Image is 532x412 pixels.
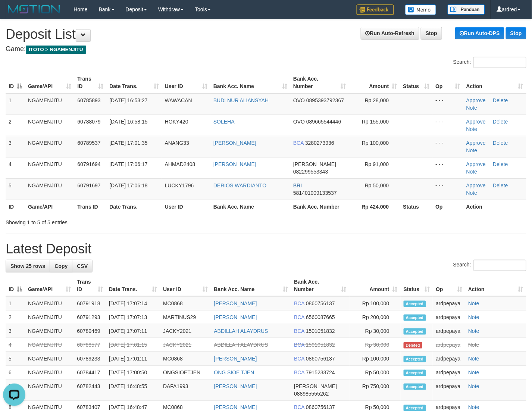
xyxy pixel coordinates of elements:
span: Copy 1501051832 to clipboard [306,328,335,334]
td: 60791293 [74,310,106,324]
td: 3 [6,136,25,157]
a: Stop [506,27,526,39]
a: Delete [493,161,508,167]
a: [PERSON_NAME] [213,140,256,146]
span: Copy 0860756137 to clipboard [306,300,335,306]
label: Search: [453,260,526,271]
th: Game/API [25,200,74,213]
span: Copy 0860756137 to clipboard [306,356,335,362]
td: ardpepaya [433,310,465,324]
th: User ID [162,200,210,213]
td: 3 [6,324,25,338]
span: Copy 088985555262 to clipboard [294,391,329,397]
span: Deleted [404,342,423,349]
a: Show 25 rows [6,260,50,272]
th: Bank Acc. Name [210,200,290,213]
span: BCA [294,300,304,306]
td: 6 [6,366,25,380]
span: [PERSON_NAME] [293,161,336,167]
input: Search: [473,57,526,68]
a: Approve [466,161,486,167]
a: Note [466,147,478,153]
th: Action: activate to sort column ascending [465,275,526,296]
a: ABDILLAH ALAYDRUS [214,342,268,348]
td: NGAMENJITU [25,352,74,366]
a: Delete [493,182,508,188]
span: Rp 28,000 [365,97,389,103]
th: Bank Acc. Name: activate to sort column ascending [211,275,291,296]
td: 2 [6,115,25,136]
span: Rp 155,000 [362,119,389,125]
a: Approve [466,119,486,125]
a: Delete [493,97,508,103]
td: 60782443 [74,380,106,401]
span: BCA [293,140,304,146]
td: [DATE] 17:07:11 [106,324,160,338]
span: BCA [294,342,304,348]
a: Note [468,314,479,320]
td: ardpepaya [433,338,465,352]
span: ANANG33 [165,140,189,146]
img: panduan.png [448,4,485,15]
span: Show 25 rows [10,263,45,269]
a: Note [468,300,479,306]
th: Trans ID: activate to sort column ascending [74,72,106,93]
td: Rp 100,000 [350,296,401,310]
td: Rp 50,000 [350,366,401,380]
span: Copy 082299553343 to clipboard [293,169,328,175]
span: Accepted [404,315,426,321]
h1: Deposit List [6,27,526,42]
th: Date Trans. [106,200,162,213]
a: [PERSON_NAME] [213,161,256,167]
td: 5 [6,178,25,200]
td: 60789469 [74,324,106,338]
h4: Game: [6,46,526,53]
td: [DATE] 17:07:14 [106,296,160,310]
img: MOTION_logo.png [6,4,62,15]
a: Approve [466,182,486,188]
span: Accepted [404,301,426,307]
span: Accepted [404,328,426,335]
a: Run Auto-DPS [455,27,504,39]
span: Rp 91,000 [365,161,389,167]
td: Rp 200,000 [350,310,401,324]
span: AHMAD2408 [165,161,195,167]
td: 1 [6,296,25,310]
a: [PERSON_NAME] [214,405,257,411]
td: ardpepaya [433,324,465,338]
span: 60789537 [77,140,100,146]
a: Delete [493,140,508,146]
td: NGAMENJITU [25,366,74,380]
span: OVO [293,97,305,103]
span: 60788079 [77,119,100,125]
td: [DATE] 17:00:50 [106,366,160,380]
span: [DATE] 16:53:27 [109,97,147,103]
span: BCA [294,328,304,334]
th: Date Trans.: activate to sort column ascending [106,72,162,93]
td: [DATE] 17:07:13 [106,310,160,324]
td: MC0868 [160,352,211,366]
td: ardpepaya [433,296,465,310]
td: NGAMENJITU [25,380,74,401]
th: Op: activate to sort column ascending [433,275,465,296]
span: BRI [293,182,302,188]
button: Open LiveChat chat widget [3,3,25,25]
td: [DATE] 17:01:11 [106,352,160,366]
span: BCA [294,405,304,411]
th: Date Trans.: activate to sort column ascending [106,275,160,296]
a: Note [468,405,479,411]
td: 4 [6,338,25,352]
td: 60788577 [74,338,106,352]
span: WAWACAN [165,97,192,103]
a: Note [468,369,479,375]
td: NGAMENJITU [25,115,74,136]
span: Copy 7915233724 to clipboard [306,369,335,375]
span: Copy 581401009133537 to clipboard [293,190,337,196]
a: Note [468,356,479,362]
th: Bank Acc. Number [290,200,349,213]
td: JACKY2021 [160,338,211,352]
th: Game/API: activate to sort column ascending [25,275,74,296]
a: ONG SIOE TJEN [214,369,254,375]
span: Rp 100,000 [362,140,389,146]
span: OVO [293,119,305,125]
